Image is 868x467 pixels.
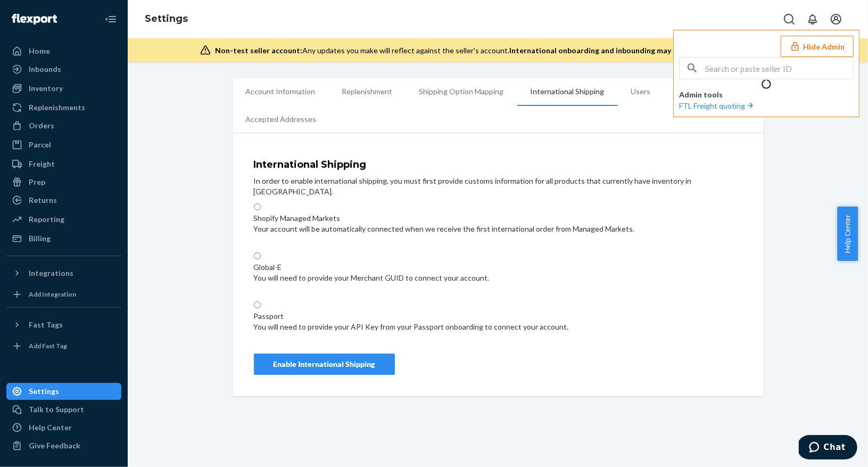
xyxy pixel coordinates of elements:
[329,78,406,105] li: Replenishment
[12,14,57,24] img: Flexport logo
[29,46,50,56] div: Home
[406,78,517,105] li: Shipping Option Mapping
[29,159,55,169] div: Freight
[825,9,847,30] button: Open account menu
[29,120,54,131] div: Orders
[29,233,51,244] div: Billing
[6,136,121,153] a: Parcel
[6,192,121,209] a: Returns
[254,301,261,308] input: PassportYou will need to provide your API Key from your Passport onboarding to connect your account.
[6,61,121,78] a: Inbounds
[29,214,64,225] div: Reporting
[254,252,261,259] input: Global-EYou will need to provide your Merchant GUID to connect your account.
[29,404,84,415] div: Talk to Support
[233,78,329,105] li: Account Information
[215,45,785,56] div: Any updates you make will reflect against the seller's account.
[509,46,785,55] span: International onboarding and inbounding may not work during impersonation.
[6,80,121,97] a: Inventory
[799,435,857,462] iframe: Opens a widget where you can chat to one of our agents
[254,354,395,375] button: Enable International Shipping
[781,36,854,57] button: Hide Admin
[6,230,121,247] a: Billing
[779,9,800,30] button: Open Search Box
[29,341,67,350] div: Add Fast Tag
[254,322,742,332] div: You will need to provide your API Key from your Passport onboarding to connect your account.
[6,265,121,282] button: Integrations
[6,286,121,303] a: Add Integration
[29,140,51,150] div: Parcel
[679,89,854,100] p: Admin tools
[254,213,742,224] div: Shopify Managed Markets
[254,224,742,234] div: Your account will be automatically connected when we receive the first international order from M...
[29,102,85,113] div: Replenishments
[6,419,121,436] a: Help Center
[6,117,121,134] a: Orders
[254,176,742,197] p: In order to enable international shipping, you must first provide customs information for all pro...
[29,268,73,278] div: Integrations
[145,13,188,24] a: Settings
[215,46,302,55] span: Non-test seller account:
[618,78,664,105] li: Users
[29,195,57,206] div: Returns
[233,106,330,133] li: Accepted Addresses
[29,64,61,75] div: Inbounds
[705,58,853,79] input: Search or paste seller ID
[517,78,618,106] li: International Shipping
[100,9,121,30] button: Close Navigation
[664,78,730,105] li: API Tokens
[29,83,63,94] div: Inventory
[29,177,45,187] div: Prep
[837,207,858,261] button: Help Center
[29,386,59,397] div: Settings
[679,101,756,110] a: FTL Freight quoting
[29,290,76,299] div: Add Integration
[274,359,375,370] div: Enable International Shipping
[254,273,742,283] div: You will need to provide your Merchant GUID to connect your account.
[6,383,121,400] a: Settings
[29,422,72,433] div: Help Center
[6,99,121,116] a: Replenishments
[254,203,261,210] input: Shopify Managed MarketsYour account will be automatically connected when we receive the first int...
[254,311,742,322] div: Passport
[254,262,742,273] div: Global-E
[29,319,63,330] div: Fast Tags
[29,440,80,451] div: Give Feedback
[6,43,121,60] a: Home
[136,4,196,35] ol: breadcrumbs
[6,437,121,454] button: Give Feedback
[6,338,121,355] a: Add Fast Tag
[6,174,121,191] a: Prep
[254,160,742,170] h4: International Shipping
[6,155,121,173] a: Freight
[802,9,823,30] button: Open notifications
[6,401,121,418] button: Talk to Support
[6,211,121,228] a: Reporting
[6,316,121,333] button: Fast Tags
